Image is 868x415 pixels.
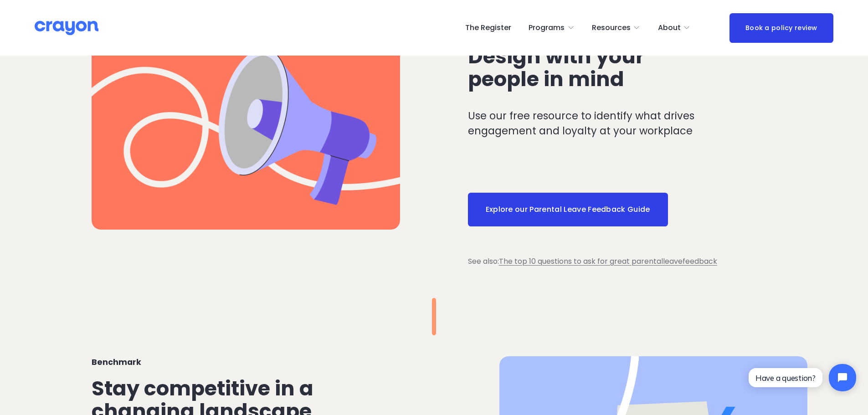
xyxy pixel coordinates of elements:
p: Use our free resource to identify what drives engagement and loyalty at your workplace [468,108,714,139]
span: See also: [468,256,499,266]
span: About [658,21,681,35]
img: Crayon [35,20,98,36]
span: Programs [529,21,565,35]
a: folder dropdown [658,20,691,35]
strong: Benchmark [92,357,141,368]
a: folder dropdown [592,20,641,35]
a: folder dropdown [529,20,575,35]
a: The top 10 questions to ask for great parental [499,256,663,266]
a: Explore our Parental Leave Feedback Guide [468,193,668,226]
a: leave [663,256,683,266]
a: Book a policy review [729,13,833,43]
a: feedback [683,256,717,266]
span: Resources [592,21,631,35]
a: The Register [465,20,511,35]
iframe: Tidio Chat [741,356,864,399]
h2: Design with your people in mind [468,45,714,91]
